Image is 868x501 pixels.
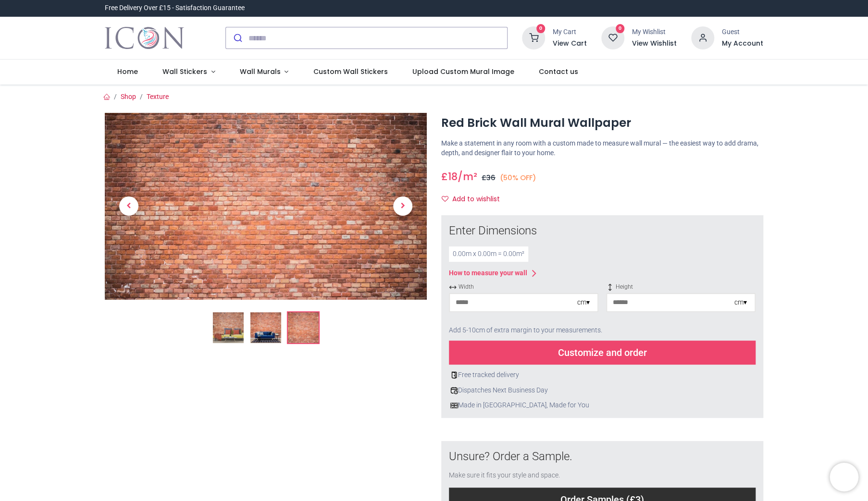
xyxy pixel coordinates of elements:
a: Shop [121,93,136,100]
div: Make sure it fits your style and space. [449,471,756,480]
img: WS-45677-03 [105,113,427,299]
div: cm ▾ [577,298,590,307]
span: /m² [458,170,477,183]
span: Next [393,196,412,216]
span: Contact us [539,67,578,76]
a: 0 [522,34,545,41]
span: Height [606,283,756,291]
span: £ [482,173,496,183]
a: Wall Stickers [150,60,227,85]
img: WS-45677-02 [250,312,281,343]
div: Made in [GEOGRAPHIC_DATA], Made for You [449,401,756,410]
span: Home [117,67,138,76]
div: Add 5-10cm of extra margin to your measurements. [449,320,756,341]
a: Next [379,141,427,271]
h1: Red Brick Wall Mural Wallpaper [441,115,763,131]
span: 36 [486,173,496,183]
img: Red Brick Wall Mural Wallpaper [213,312,244,343]
i: Add to wishlist [442,196,448,202]
small: (50% OFF) [500,173,536,183]
img: uk [450,402,458,409]
div: Enter Dimensions [449,223,756,239]
a: Wall Murals [227,60,301,85]
a: 0 [601,34,624,41]
sup: 0 [616,24,625,33]
div: Free tracked delivery [449,370,756,380]
button: Add to wishlistAdd to wishlist [441,191,508,208]
div: Dispatches Next Business Day [449,386,756,395]
img: WS-45677-03 [288,312,319,343]
a: Logo of Icon Wall Stickers [105,24,184,51]
button: Submit [226,27,248,49]
div: How to measure your wall [449,269,527,278]
div: cm ▾ [734,298,747,307]
a: Texture [147,93,169,100]
a: My Account [722,39,763,49]
span: Wall Stickers [162,67,207,76]
span: Upload Custom Mural Image [412,67,514,76]
p: Make a statement in any room with a custom made to measure wall mural — the easiest way to add dr... [441,139,763,158]
span: £ [441,170,458,183]
sup: 0 [536,24,546,33]
span: Wall Murals [240,67,281,76]
div: My Wishlist [632,27,677,37]
a: Previous [105,141,153,271]
div: Customize and order [449,341,756,365]
span: 18 [448,170,458,183]
div: My Cart [553,27,587,37]
a: View Wishlist [632,39,677,49]
a: View Cart [553,39,587,49]
iframe: Customer reviews powered by Trustpilot [561,3,763,13]
iframe: Brevo live chat [830,463,858,491]
span: Width [449,283,598,291]
div: Free Delivery Over £15 - Satisfaction Guarantee [105,3,245,13]
div: Unsure? Order a Sample. [449,449,756,465]
span: Previous [119,196,138,216]
div: Guest [722,27,763,37]
img: Icon Wall Stickers [105,24,184,51]
span: Custom Wall Stickers [313,67,387,76]
div: 0.00 m x 0.00 m = 0.00 m² [449,246,528,262]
